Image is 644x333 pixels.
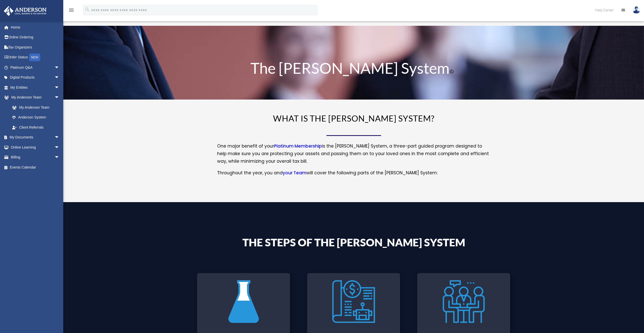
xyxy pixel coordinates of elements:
[4,73,67,83] a: Digital Productsarrow_drop_down
[4,162,67,172] a: Events Calendar
[217,237,490,250] h4: The Steps of the [PERSON_NAME] System
[4,42,67,52] a: Tax Organizers
[4,52,67,63] a: Order StatusNEW
[217,60,490,78] h1: The [PERSON_NAME] System
[4,82,67,92] a: My Entitiesarrow_drop_down
[54,73,65,83] span: arrow_drop_down
[54,82,65,93] span: arrow_drop_down
[633,6,640,14] img: User Pic
[54,142,65,153] span: arrow_drop_down
[222,277,265,326] img: Risk Reduction Formula
[54,92,65,103] span: arrow_drop_down
[2,6,48,16] img: Anderson Advisors Platinum Portal
[4,152,67,162] a: Billingarrow_drop_down
[273,113,434,123] span: WHAT IS THE [PERSON_NAME] SYSTEM?
[7,122,67,132] a: Client Referrals
[29,54,40,61] div: NEW
[7,102,67,112] a: My Anderson Team
[217,169,490,177] p: Throughout the year, you and will cover the following parts of the [PERSON_NAME] System:
[4,62,67,73] a: Platinum Q&Aarrow_drop_down
[68,9,74,13] a: menu
[332,277,375,326] img: Wealth Planning Blueprint
[54,132,65,143] span: arrow_drop_down
[4,32,67,42] a: Online Ordering
[7,112,65,123] a: Anderson System
[4,22,67,32] a: Home
[85,7,90,12] i: search
[54,152,65,163] span: arrow_drop_down
[217,142,490,169] p: One major benefit of your is the [PERSON_NAME] System, a three-part guided program designed to he...
[4,92,67,103] a: My Anderson Teamarrow_drop_down
[4,142,67,152] a: Online Learningarrow_drop_down
[283,170,306,178] a: your Team
[4,132,67,142] a: My Documentsarrow_drop_down
[442,277,485,326] img: Business Continuity Program
[274,143,322,152] a: Platinum Membership
[54,62,65,73] span: arrow_drop_down
[68,7,74,13] i: menu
